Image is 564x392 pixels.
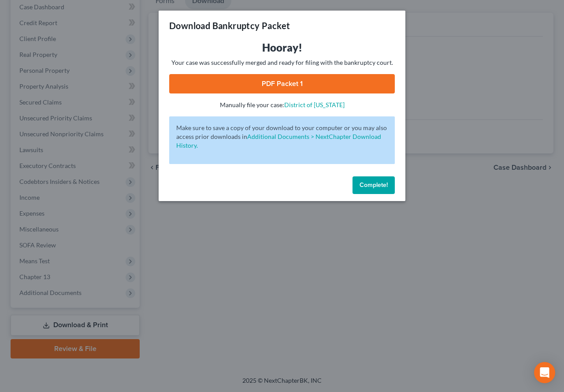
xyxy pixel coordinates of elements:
[169,58,395,67] p: Your case was successfully merged and ready for filing with the bankruptcy court.
[284,101,345,108] a: District of [US_STATE]
[352,176,395,194] button: Complete!
[169,101,395,109] p: Manually file your case:
[176,123,388,150] p: Make sure to save a copy of your download to your computer or you may also access prior downloads in
[176,133,381,149] a: Additional Documents > NextChapter Download History.
[360,181,388,189] span: Complete!
[169,19,290,32] h3: Download Bankruptcy Packet
[169,74,395,93] a: PDF Packet 1
[169,41,395,55] h3: Hooray!
[534,362,555,383] div: Open Intercom Messenger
